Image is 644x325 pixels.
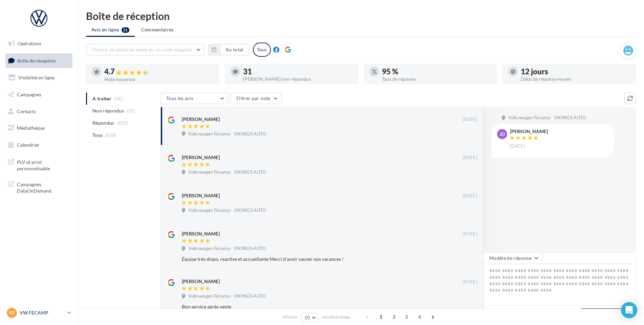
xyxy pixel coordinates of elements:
span: [DATE] [463,117,477,123]
p: VW FECAMP [20,309,65,316]
span: 3 [401,311,412,322]
span: PLV et print personnalisable [17,157,70,172]
div: 95 % [382,68,492,75]
a: Opérations [4,36,74,51]
div: [PERSON_NAME] [182,192,220,199]
div: [PERSON_NAME] [182,230,220,237]
span: 1 [375,311,386,322]
span: Choisir un point de vente ou un code magasin [92,47,192,52]
div: 4.7 [104,68,214,76]
span: (607) [117,120,128,126]
span: Volkswagen Fécamp - VIKINGS AUTO [188,293,266,299]
span: [DATE] [463,231,477,237]
div: Taux de réponse [382,77,492,81]
div: [PERSON_NAME] non répondus [243,77,353,81]
span: Médiathèque [17,125,45,131]
span: Contacts [17,108,36,114]
span: [DATE] [463,193,477,199]
span: Volkswagen Fécamp - VIKINGS AUTO [188,207,266,214]
span: Visibilité en ligne [18,75,55,80]
a: Campagnes DataOnDemand [4,177,74,197]
div: Tous [253,43,271,57]
div: Bon service après vente [182,303,433,310]
span: 10 [304,315,310,320]
span: Tous les avis [166,95,194,101]
span: Répondus [92,120,114,126]
span: Opérations [18,41,41,46]
div: [PERSON_NAME] [182,278,220,285]
button: Tous les avis [160,93,228,104]
span: Non répondus [92,107,124,114]
span: Tous [92,132,103,139]
div: 31 [243,68,353,75]
div: Équipe très dispo, reactive et accueillante Merci d'avoir sauver nos vacances ! [182,256,433,262]
button: 10 [301,313,319,322]
a: PLV et print personnalisable [4,155,74,175]
button: Filtrer par note [231,93,282,104]
span: Volkswagen Fécamp - VIKINGS AUTO [188,246,266,252]
a: Visibilité en ligne [4,71,74,85]
span: JD [499,131,505,137]
span: (31) [127,108,135,114]
a: Campagnes [4,87,74,102]
div: [PERSON_NAME] [182,116,220,123]
a: Contacts [4,104,74,119]
button: Au total [208,44,249,55]
span: Volkswagen Fécamp - VIKINGS AUTO [188,131,266,137]
span: 4 [414,311,425,322]
div: 12 jours [521,68,630,75]
span: Campagnes [17,92,41,97]
div: [PERSON_NAME] [510,129,548,134]
span: [DATE] [510,143,525,149]
div: Open Intercom Messenger [621,302,637,318]
span: 2 [389,311,400,322]
span: Volkswagen Fécamp - VIKINGS AUTO [508,115,586,121]
button: Choisir un point de vente ou un code magasin [86,44,205,55]
div: [PERSON_NAME] [182,154,220,161]
span: résultats/page [322,314,350,320]
button: Modèle de réponse [484,252,542,264]
span: Afficher [282,314,298,320]
a: Médiathèque [4,121,74,135]
span: Commentaires [141,27,174,32]
div: Délai de réponse moyen [521,77,630,81]
span: (638) [105,132,117,138]
span: Volkswagen Fécamp - VIKINGS AUTO [188,169,266,175]
span: Campagnes DataOnDemand [17,180,70,194]
a: VF VW FECAMP [5,306,72,319]
a: Calendrier [4,138,74,152]
span: VF [9,309,15,316]
button: Au total [220,44,249,55]
span: [DATE] [463,155,477,161]
span: Calendrier [17,142,40,148]
span: [DATE] [463,279,477,285]
a: Boîte de réception [4,53,74,68]
span: Boîte de réception [17,57,56,63]
div: Boîte de réception [86,11,636,21]
div: Note moyenne [104,77,214,82]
